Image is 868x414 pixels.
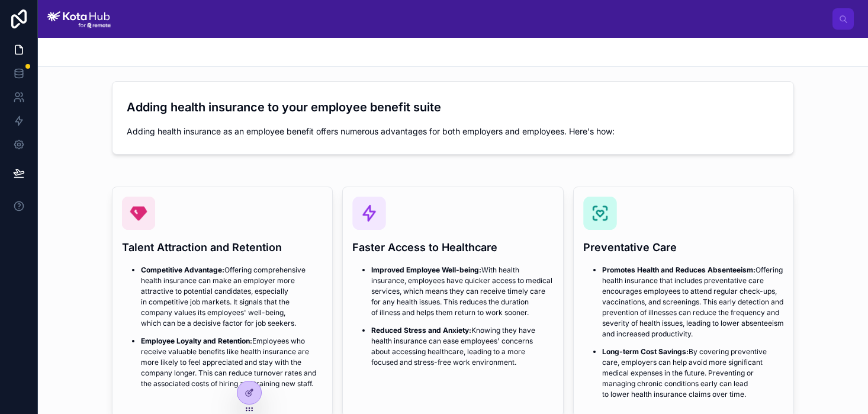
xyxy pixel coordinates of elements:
[127,126,615,136] span: Adding health insurance as an employee benefit offers numerous advantages for both employers and ...
[122,239,323,255] h4: Talent Attraction and Retention
[141,265,224,274] strong: Competitive Advantage:
[141,336,252,345] strong: Employee Loyalty and Retention:
[371,325,553,368] p: Knowing they have health insurance can ease employees' concerns about accessing healthcare, leadi...
[602,265,784,339] p: Offering health insurance that includes preventative care encourages employees to attend regular ...
[583,197,617,230] img: Screenshot-2024-10-24-at-17.26.56.png
[127,98,779,116] h3: Adding health insurance to your employee benefit suite
[141,336,323,389] p: Employees who receive valuable benefits like health insurance are more likely to feel appreciated...
[371,326,471,335] strong: Reduced Stress and Anxiety:
[120,17,832,21] div: scrollable content
[352,239,553,255] h4: Faster Access to Healthcare
[122,197,155,230] img: Screenshot-2024-10-24-at-17.24.22.png
[602,347,689,356] strong: Long-term Cost Savings:
[583,239,784,255] h4: Preventative Care
[352,197,386,230] img: Screenshot-2024-10-24-at-17.26.37.png
[47,9,111,28] img: App logo
[371,265,553,318] p: With health insurance, employees have quicker access to medical services, which means they can re...
[141,265,323,329] p: Offering comprehensive health insurance can make an employer more attractive to potential candida...
[602,346,784,400] p: By covering preventive care, employers can help avoid more significant medical expenses in the fu...
[371,265,481,274] strong: Improved Employee Well-being:
[602,265,756,274] strong: Promotes Health and Reduces Absenteeism:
